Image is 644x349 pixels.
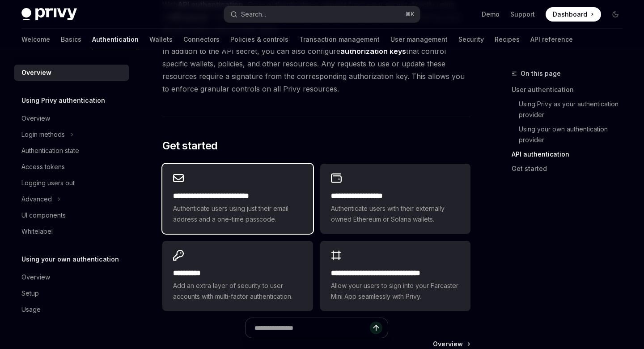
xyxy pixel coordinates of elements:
a: Authentication state [14,143,129,159]
button: Send message [370,322,382,334]
a: Basics [61,29,81,50]
a: Welcome [21,29,50,50]
div: Whitelabel [21,226,53,237]
span: Allow your users to sign into your Farcaster Mini App seamlessly with Privy. [331,280,460,302]
a: Demo [482,10,500,19]
a: **** *****Add an extra layer of security to user accounts with multi-factor authentication. [162,241,313,311]
a: User authentication [512,83,630,97]
div: Overview [21,67,51,78]
h5: Using your own authentication [21,254,119,265]
a: Overview [14,269,129,285]
div: Overview [21,272,50,283]
span: ⌘ K [405,11,415,18]
img: dark logo [21,8,77,21]
a: Logging users out [14,175,129,191]
div: Access tokens [21,161,65,172]
a: User management [390,29,448,50]
a: Usage [14,301,129,318]
span: Get started [162,139,217,153]
div: UI components [21,210,66,221]
a: Connectors [183,29,220,50]
strong: authorization keys [340,47,406,56]
a: Support [510,10,535,19]
a: Dashboard [546,7,601,22]
div: Usage [21,304,41,315]
div: Search... [241,9,266,20]
span: Authenticate users with their externally owned Ethereum or Solana wallets. [331,203,460,225]
div: Authentication state [21,145,79,156]
div: Overview [21,113,50,124]
div: Setup [21,288,39,299]
a: Overview [14,65,129,81]
a: API reference [530,29,573,50]
h5: Using Privy authentication [21,95,105,106]
a: Recipes [495,29,520,50]
a: Wallets [149,29,173,50]
span: Authenticate users using just their email address and a one-time passcode. [173,203,302,225]
a: **** **** **** ****Authenticate users with their externally owned Ethereum or Solana wallets. [320,164,470,234]
a: Security [458,29,484,50]
div: Advanced [21,194,52,205]
div: Login methods [21,129,65,140]
a: Whitelabel [14,223,129,240]
a: Authentication [92,29,139,50]
a: Policies & controls [230,29,288,50]
a: UI components [14,207,129,223]
a: Get started [512,161,630,176]
a: Access tokens [14,159,129,175]
button: Search...⌘K [224,6,419,22]
a: Overview [14,110,129,127]
a: Setup [14,285,129,301]
span: Dashboard [553,10,587,19]
button: Toggle dark mode [608,7,623,22]
a: Using Privy as your authentication provider [519,97,630,122]
span: On this page [521,68,561,79]
a: API authentication [512,147,630,161]
div: Logging users out [21,178,75,188]
a: Transaction management [299,29,380,50]
a: Using your own authentication provider [519,122,630,147]
span: Add an extra layer of security to user accounts with multi-factor authentication. [173,280,302,302]
span: In addition to the API secret, you can also configure that control specific wallets, policies, an... [162,45,470,95]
